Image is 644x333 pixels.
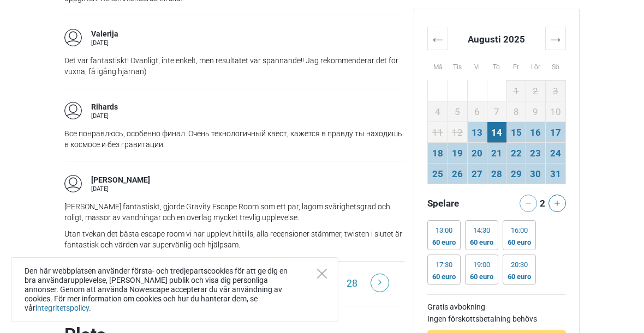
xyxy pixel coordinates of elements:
font: 60 euro [508,273,531,281]
font: Utan tvekan det bästa escape room vi har upplevt hittills, alla recensioner stämmer, twisten i sl... [64,229,402,249]
font: 13 [472,127,482,138]
font: 1 [514,86,519,96]
font: 21 [491,148,502,159]
font: ← [430,30,446,48]
font: [PERSON_NAME] [91,175,150,184]
font: 8 [514,106,519,117]
font: Den här webbplatsen använder första- och tredjepartscookies för att ge dig en bra användaruppleve... [25,267,288,312]
font: 10 [550,106,561,117]
font: 3 [553,86,558,96]
font: 60 euro [432,238,456,246]
font: [DATE] [91,112,109,119]
font: 60 euro [470,273,493,281]
font: 13:00 [436,226,452,234]
font: 2 [533,86,538,96]
button: Nära [317,269,327,278]
font: 7 [494,106,499,117]
font: Ingen förskottsbetalning behövs [427,314,537,323]
font: 25 [432,168,443,179]
font: Все понравлюсь, особенно финал. Очень технологичный квест, кажется в правду ты находишь в космосе... [64,129,402,149]
font: 31 [550,168,561,179]
font: 28 [491,168,502,179]
font: 60 euro [508,238,531,246]
font: 20 [472,148,482,159]
font: 2 [540,198,545,209]
font: 18 [432,148,443,159]
font: . [89,304,91,312]
font: To [493,63,500,71]
font: Rihards [91,102,118,111]
font: Spelare [427,198,459,209]
font: 16 [530,127,541,138]
font: 5 [455,106,460,117]
font: 60 euro [470,238,493,246]
font: Sö [552,63,559,71]
font: Lör [531,63,540,71]
font: [PERSON_NAME] fantastiskt, gjorde Gravity Escape Room som ett par, lagom svårighetsgrad och rolig... [64,202,390,222]
font: 12 [452,127,463,138]
font: 15 [511,127,522,138]
a: 28 [343,274,361,292]
font: 30 [530,168,541,179]
font: [DATE] [91,185,109,192]
font: 17:30 [436,261,452,269]
font: 11 [432,127,443,138]
font: Må [433,63,442,71]
font: 28 [347,277,357,289]
a: integritetspolicy [35,304,89,312]
font: 23 [530,148,541,159]
font: 29 [511,168,522,179]
font: 16:00 [511,226,528,234]
font: 24 [550,148,561,159]
font: Augusti 2025 [468,33,525,44]
font: 19 [452,148,463,159]
font: 17 [550,127,561,138]
font: 9 [533,106,538,117]
font: 27 [472,168,482,179]
font: 26 [452,168,463,179]
font: 19:00 [473,261,490,269]
font: → [547,30,564,48]
font: Tis [453,63,462,71]
font: 14 [491,127,502,138]
font: Vi [474,63,480,71]
font: 20:30 [511,261,528,269]
font: Det var fantastiskt! Ovanligt, inte enkelt, men resultatet var spännande!! Jag rekommenderar det ... [64,56,398,76]
font: Valerija [91,29,118,38]
font: 22 [511,148,522,159]
font: 60 euro [432,273,456,281]
font: [DATE] [91,39,109,46]
font: 6 [474,106,480,117]
font: Gratis avbokning [427,302,485,311]
font: Fr [513,63,519,71]
font: 4 [435,106,440,117]
font: 14:30 [473,226,490,234]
